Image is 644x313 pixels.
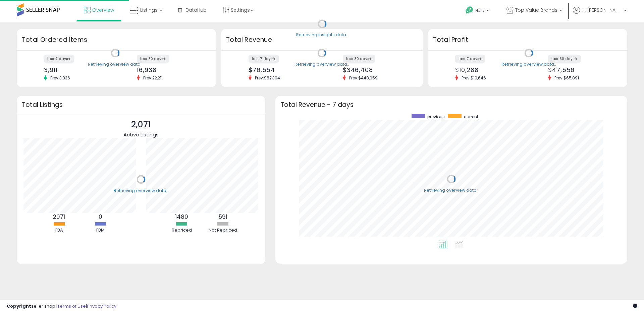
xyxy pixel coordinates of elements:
div: Retrieving overview data.. [501,61,556,67]
span: Overview [92,7,114,13]
div: Retrieving overview data.. [114,188,168,194]
a: Hi [PERSON_NAME] [573,7,627,22]
div: Retrieving overview data.. [88,61,143,67]
i: Get Help [465,6,474,14]
div: Retrieving overview data.. [294,61,349,67]
span: Top Value Brands [515,7,557,13]
span: Hi [PERSON_NAME] [582,7,622,13]
span: Listings [140,7,158,13]
span: Help [475,8,484,13]
div: Retrieving overview data.. [424,187,479,193]
span: DataHub [185,7,207,13]
a: Help [460,1,496,22]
